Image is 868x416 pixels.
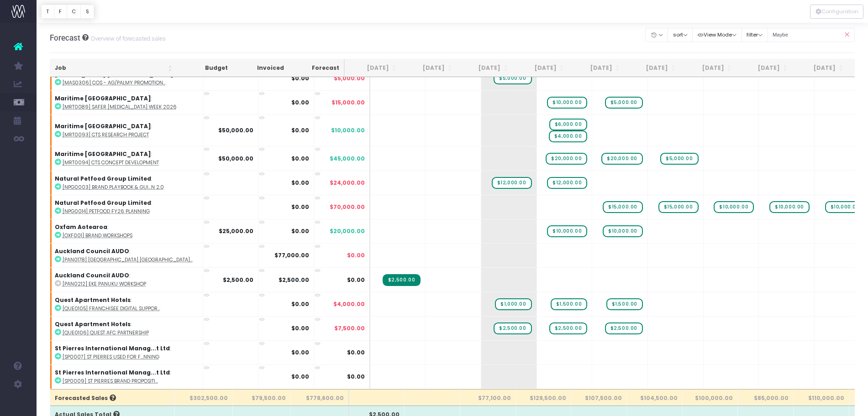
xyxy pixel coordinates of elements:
[291,179,309,187] strong: $0.00
[50,66,203,90] td: :
[624,59,680,77] th: Nov 25: activate to sort column ascending
[460,389,516,406] th: $77,100.00
[177,59,232,77] th: Budget
[291,155,309,162] strong: $0.00
[736,59,792,77] th: Jan 26: activate to sort column ascending
[63,208,150,215] abbr: [NPG0014] Petfood FY26 Planning
[692,28,742,42] button: View Mode
[63,184,164,191] abbr: [NPG0003] Brand Playbook & Guidelines Version 2.0
[50,219,203,243] td: :
[63,104,177,110] abbr: [MRT0089] Safer Boating Week 2026
[63,256,193,263] abbr: [PAN0178] City Centre Brand Campaign
[334,324,365,333] span: $7,500.00
[627,389,683,406] th: $104,500.00
[546,153,587,165] span: wayahead Sales Forecast Item
[55,320,131,328] strong: Quest Apartment Hotels
[289,59,345,77] th: Forecast
[50,292,203,316] td: :
[810,5,863,19] div: Vertical button group
[50,33,80,42] span: Forecast
[41,5,94,19] div: Vertical button group
[331,126,365,135] span: $10,000.00
[601,153,643,165] span: wayahead Sales Forecast Item
[55,394,116,402] span: Forecasted Sales
[55,150,151,158] strong: Maritime [GEOGRAPHIC_DATA]
[551,298,587,310] span: wayahead Sales Forecast Item
[549,119,587,130] span: wayahead Sales Forecast Item
[232,59,288,77] th: Invoiced
[383,274,421,286] span: Streamtime Invoice: INV-13447 – [PAN0212] Eke Panuku Workshop
[175,389,233,406] th: $302,500.00
[291,324,309,332] strong: $0.00
[80,5,94,19] button: S
[547,97,587,109] span: wayahead Sales Forecast Item
[223,276,253,284] strong: $2,500.00
[330,203,365,211] span: $70,000.00
[11,398,25,411] img: images/default_profile_image.png
[291,227,309,235] strong: $0.00
[54,5,67,19] button: F
[291,300,309,308] strong: $0.00
[492,177,532,189] span: wayahead Sales Forecast Item
[291,348,309,356] strong: $0.00
[50,171,203,195] td: :
[63,79,166,86] abbr: [MAS0306] CoS - Ag/Palmy promotion
[55,247,129,255] strong: Auckland Council AUDO
[50,59,177,77] th: Job: activate to sort column ascending
[347,276,365,284] span: $0.00
[55,122,151,130] strong: Maritime [GEOGRAPHIC_DATA]
[347,251,365,260] span: $0.00
[50,316,203,340] td: :
[331,99,365,107] span: $15,000.00
[680,59,736,77] th: Dec 25: activate to sort column ascending
[63,232,132,239] abbr: [OXF001] Brand Workshops
[50,243,203,267] td: :
[279,276,309,284] strong: $2,500.00
[219,227,253,235] strong: $25,000.00
[55,199,151,207] strong: Natural Petfood Group Limited
[218,155,253,162] strong: $50,000.00
[334,74,365,83] span: $5,000.00
[457,59,512,77] th: Aug 25: activate to sort column ascending
[768,28,855,42] input: Search...
[330,179,365,187] span: $24,000.00
[347,373,365,381] span: $0.00
[605,97,643,109] span: wayahead Sales Forecast Item
[714,201,754,213] span: wayahead Sales Forecast Item
[495,298,531,310] span: wayahead Sales Forecast Item
[549,130,587,142] span: wayahead Sales Forecast Item
[218,126,253,134] strong: $50,000.00
[291,373,309,380] strong: $0.00
[63,378,158,385] abbr: [SP0009] St Pierres Brand Proposition
[291,126,309,134] strong: $0.00
[291,99,309,106] strong: $0.00
[606,298,643,310] span: wayahead Sales Forecast Item
[660,153,698,165] span: wayahead Sales Forecast Item
[291,203,309,211] strong: $0.00
[516,389,572,406] th: $129,500.00
[55,175,151,182] strong: Natural Petfood Group Limited
[291,389,349,406] th: $778,600.00
[233,389,291,406] th: $79,500.00
[683,389,738,406] th: $100,000.00
[401,59,457,77] th: Jul 25: activate to sort column ascending
[494,73,531,84] span: wayahead Sales Forecast Item
[549,322,587,334] span: wayahead Sales Forecast Item
[63,329,149,336] abbr: [QUE0106] Quest AFC Partnership
[825,201,865,213] span: wayahead Sales Forecast Item
[89,33,166,42] small: Overview of forecasted sales
[63,131,149,138] abbr: [MRT0093] CTS Research Project
[55,271,129,279] strong: Auckland Council AUDO
[571,389,627,406] th: $107,500.00
[810,5,863,19] button: Configuration
[50,90,203,114] td: :
[55,296,131,304] strong: Quest Apartment Hotels
[67,5,81,19] button: C
[494,322,531,334] span: wayahead Sales Forecast Item
[63,354,159,360] abbr: [SP0007] St Pierres Used for Forecast Planning
[330,155,365,163] span: $45,000.00
[291,74,309,82] strong: $0.00
[347,348,365,357] span: $0.00
[792,59,847,77] th: Feb 26: activate to sort column ascending
[274,251,309,259] strong: $77,000.00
